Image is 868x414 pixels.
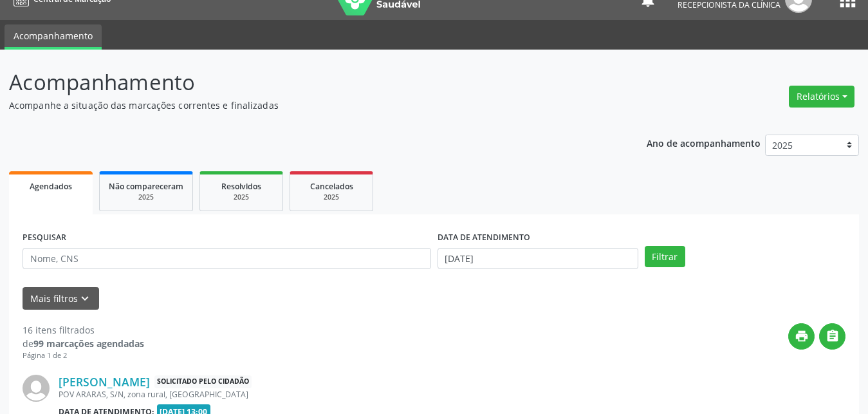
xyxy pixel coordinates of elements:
span: Resolvidos [221,181,261,192]
input: Selecione um intervalo [438,248,638,270]
div: Página 1 de 2 [23,350,144,361]
div: 16 itens filtrados [23,323,144,337]
button: Filtrar [645,246,685,268]
strong: 99 marcações agendadas [33,337,144,350]
button:  [819,323,845,350]
button: Mais filtroskeyboard_arrow_down [23,287,99,310]
p: Acompanhe a situação das marcações correntes e finalizadas [9,99,604,112]
button: print [788,323,815,350]
span: Agendados [30,181,72,192]
a: [PERSON_NAME] [59,375,150,389]
span: Não compareceram [109,181,183,192]
i: print [795,329,809,343]
label: DATA DE ATENDIMENTO [438,228,530,248]
div: 2025 [299,193,364,202]
p: Acompanhamento [9,66,604,99]
input: Nome, CNS [23,248,431,270]
div: 2025 [109,193,183,202]
span: Cancelados [310,181,353,192]
a: Acompanhamento [5,24,102,50]
span: Solicitado pelo cidadão [154,375,252,389]
button: Relatórios [789,86,854,108]
div: 2025 [209,193,273,202]
p: Ano de acompanhamento [647,135,761,151]
i: keyboard_arrow_down [78,292,92,306]
div: de [23,337,144,350]
i:  [826,329,840,343]
label: PESQUISAR [23,228,66,248]
div: POV ARARAS, S/N, zona rural, [GEOGRAPHIC_DATA] [59,389,652,400]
